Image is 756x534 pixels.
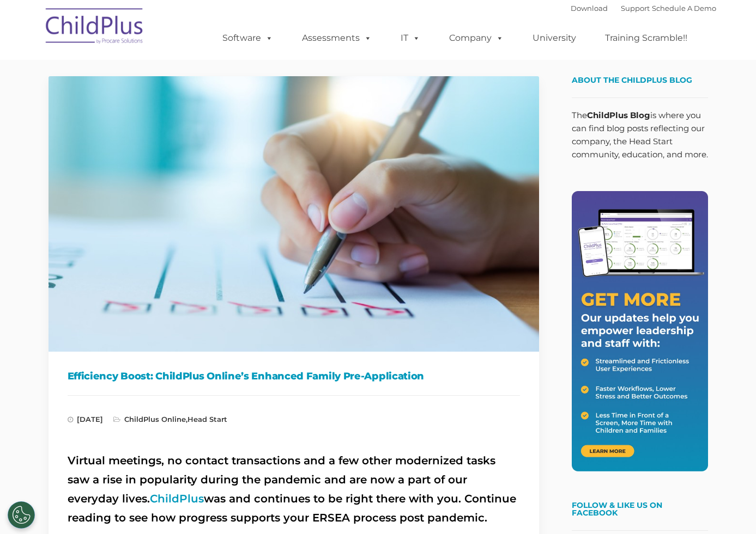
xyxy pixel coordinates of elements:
a: IT [390,27,431,49]
a: University [522,27,587,49]
h2: Virtual meetings, no contact transactions and a few other modernized tasks saw a rise in populari... [68,451,520,527]
img: Get More - Our updates help you empower leadership and staff. [572,191,708,471]
span: [DATE] [68,415,103,423]
img: ChildPlus by Procare Solutions [40,1,149,55]
a: Software [211,27,284,49]
strong: ChildPlus Blog [587,110,650,120]
a: ChildPlus Online [124,415,186,423]
a: Company [438,27,515,49]
a: Download [571,4,608,13]
a: Head Start [188,415,227,423]
p: The is where you can find blog posts reflecting our company, the Head Start community, education,... [572,109,708,161]
a: Assessments [291,27,383,49]
a: Follow & Like Us on Facebook [572,500,662,518]
a: Schedule A Demo [652,4,716,13]
button: Cookies Settings [8,501,35,529]
span: , [113,415,227,423]
a: Support [621,4,650,13]
span: About the ChildPlus Blog [572,75,692,85]
font: | [571,4,716,13]
a: Training Scramble!! [594,27,698,49]
a: ChildPlus [150,492,204,505]
img: Efficiency Boost: ChildPlus Online's Enhanced Family Pre-Application Process - Streamlining Appli... [49,76,539,352]
h1: Efficiency Boost: ChildPlus Online’s Enhanced Family Pre-Application [68,368,520,384]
